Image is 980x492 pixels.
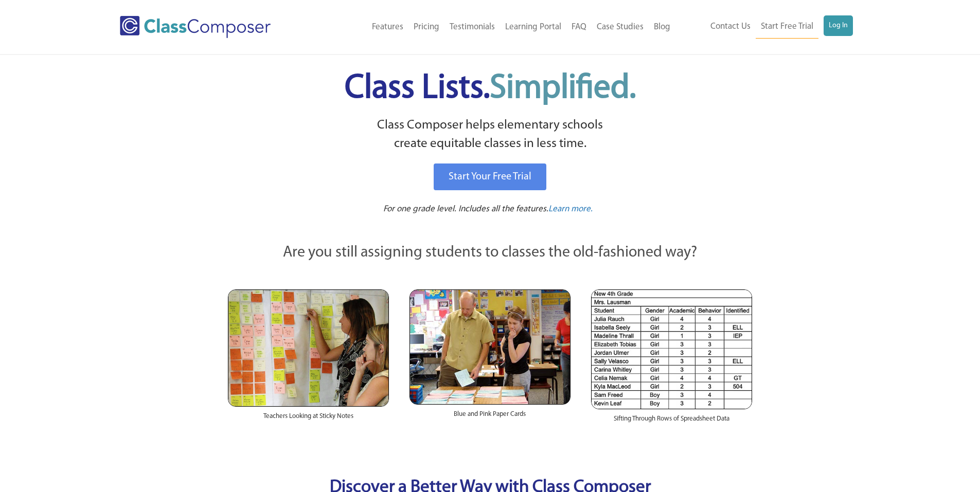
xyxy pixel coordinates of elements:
a: Start Your Free Trial [434,163,546,190]
nav: Header Menu [313,16,675,39]
span: Start Your Free Trial [449,172,531,182]
span: Class Lists. [345,72,636,105]
a: Case Studies [592,16,649,39]
nav: Header Menu [675,15,853,39]
a: Learn more. [548,203,593,216]
img: Class Composer [120,16,271,38]
a: Contact Us [705,15,756,38]
span: Simplified. [490,72,636,105]
div: Blue and Pink Paper Cards [409,405,571,429]
a: Start Free Trial [756,15,818,39]
img: Teachers Looking at Sticky Notes [228,289,389,407]
p: Are you still assigning students to classes the old-fashioned way? [228,242,753,264]
p: Class Composer helps elementary schools create equitable classes in less time. [226,116,754,154]
a: Learning Portal [500,16,566,39]
img: Blue and Pink Paper Cards [409,289,571,404]
span: Learn more. [548,205,593,213]
div: Teachers Looking at Sticky Notes [228,407,389,431]
a: Pricing [408,16,444,39]
div: Sifting Through Rows of Spreadsheet Data [591,409,752,434]
a: Testimonials [444,16,500,39]
a: Features [367,16,408,39]
a: Blog [649,16,675,39]
span: For one grade level. Includes all the features. [383,205,548,213]
a: Log In [824,15,853,36]
a: FAQ [566,16,592,39]
img: Spreadsheets [591,289,752,409]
